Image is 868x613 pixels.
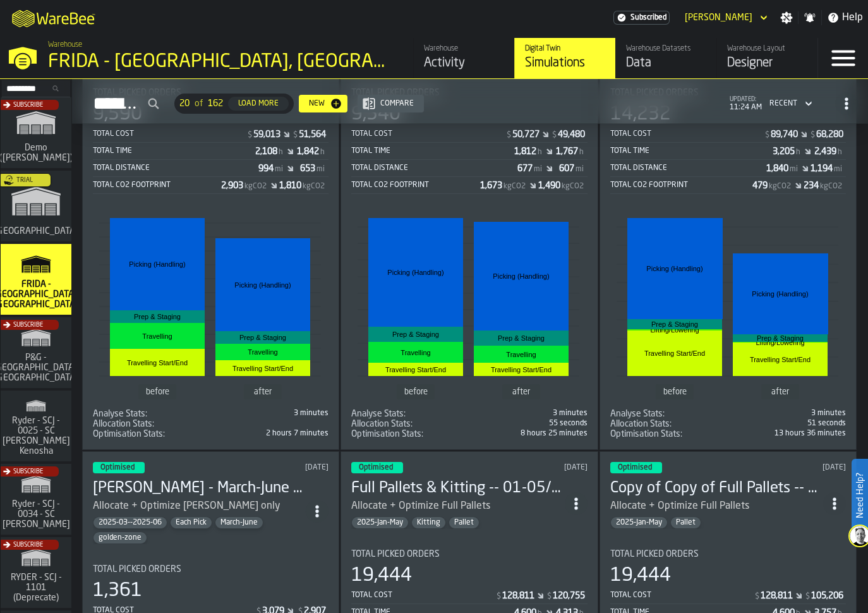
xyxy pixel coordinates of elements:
span: mi [275,165,283,174]
span: h [279,148,283,157]
div: Title [93,419,208,429]
span: $ [547,592,552,601]
div: Title [610,429,726,439]
div: Compare [375,99,419,108]
span: Subscribe [13,542,43,549]
span: Help [842,10,863,25]
div: stat-Optimisation Stats: [351,429,587,439]
text: after [512,387,531,396]
span: $ [293,131,298,140]
div: 2 hours 7 minutes [214,429,329,438]
div: Stat Value [766,164,788,174]
span: Subscribe [13,102,43,109]
div: Stat Value [558,130,585,140]
span: Kitting [412,518,445,527]
span: Warehouse [48,40,82,49]
div: 13 hours 36 minutes [730,429,846,438]
div: Title [351,419,467,429]
div: Full Pallets & Kitting -- 01-05/20th [351,478,564,499]
div: stat- [94,207,327,406]
span: 11:24 AM [730,103,762,112]
span: kgCO2 [244,182,267,191]
div: DropdownMenuValue-4 [769,99,797,108]
div: Stat Value [771,130,798,140]
div: Warehouse Layout [727,44,807,53]
span: Optimised [359,464,393,471]
div: Total CO2 Footprint [93,181,221,190]
a: link-to-/wh/i/09dab83b-01b9-46d8-b134-ab87bee612a6/simulations [1,391,71,464]
div: Updated: 6/9/2025, 7:33:47 AM Created: 6/9/2025, 3:39:20 AM [497,463,588,472]
a: link-to-/wh/i/b8e8645a-5c77-43f4-8135-27e3a4d97801/simulations [1,171,71,244]
span: 2025-03--2025-06 [93,518,167,527]
div: Total Distance [610,164,766,173]
text: after [254,387,272,396]
a: link-to-/wh/i/66c06d0b-737b-49be-8dbb-5bf8b180544b/simulations [1,464,71,537]
div: Stat Value [559,164,574,174]
div: Title [610,549,846,559]
span: $ [497,592,501,601]
span: Optimisation Stats: [93,429,165,439]
div: Title [351,429,467,439]
span: Analyse Stats: [610,409,665,419]
span: $ [248,131,252,140]
label: button-toggle-Menu [818,38,868,78]
button: button-New [299,95,347,112]
h3: [PERSON_NAME] - March-June 2025-03--2025-06 [93,478,306,499]
span: h [320,148,325,157]
span: mi [316,165,325,174]
span: kgCO2 [769,182,791,191]
div: Total CO2 Footprint [351,181,479,190]
div: New [304,99,330,108]
span: $ [552,131,557,140]
text: before [663,387,686,396]
span: 862,900 [93,429,329,439]
label: button-toggle-Settings [775,11,798,24]
div: Digital Twin [525,44,605,53]
div: 19,444 [610,564,671,587]
div: Total Time [351,147,514,155]
section: card-SimulationDashboardCard-optimised [351,78,587,439]
span: 20 [179,99,190,109]
a: link-to-/wh/i/dbcf2930-f09f-4140-89fc-d1e1c3a767ca/simulations [1,97,71,171]
span: Subscribe [13,468,43,475]
div: 8 hours 25 minutes [472,429,588,438]
span: March-June [215,518,263,527]
div: Total Cost [351,130,505,138]
span: mi [790,165,798,174]
div: Stat Value [811,164,833,174]
div: Menu Subscription [613,11,670,25]
div: 3 minutes [214,409,329,418]
a: link-to-/wh/i/6dbb1d82-3db7-4128-8c89-fa256cbecc9a/feed/ [413,38,514,78]
div: Data [626,54,706,72]
div: 51 seconds [730,419,846,428]
span: Optimisation Stats: [351,429,423,439]
div: ButtonLoadMore-Load More-Prev-First-Last [169,94,299,114]
div: Stat Value [773,147,795,157]
div: Stat Value [255,147,277,157]
div: Warehouse [424,44,504,53]
span: 2025-Jan-May [352,518,408,527]
button: button-Compare [358,95,424,112]
div: stat-Analyse Stats: [610,409,846,419]
div: Stat Value [556,147,578,157]
div: stat-Optimisation Stats: [93,429,329,439]
div: stat-Allocation Stats: [351,419,587,429]
div: stat-Allocation Stats: [610,419,846,429]
div: Stat Value [253,130,280,140]
div: 55 seconds [472,419,588,428]
div: Designer [727,54,807,72]
span: Optimised [618,464,652,471]
div: Stat Value [804,181,819,191]
span: kgCO2 [303,182,325,191]
div: stat-Allocation Stats: [93,419,329,429]
div: status-3 2 [93,462,145,473]
span: h [796,148,800,157]
a: link-to-/wh/i/9d1c09ad-264c-413d-ae5b-7f311bff8d2c/simulations [1,537,71,610]
div: stat-Total Picked Orders [351,88,587,194]
span: Total Picked Orders [351,549,440,559]
div: Stat Value [752,181,768,191]
a: link-to-/wh/i/920dbc0c-77a5-4af1-b26a-8bdf32ca7a21/simulations [1,317,71,391]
